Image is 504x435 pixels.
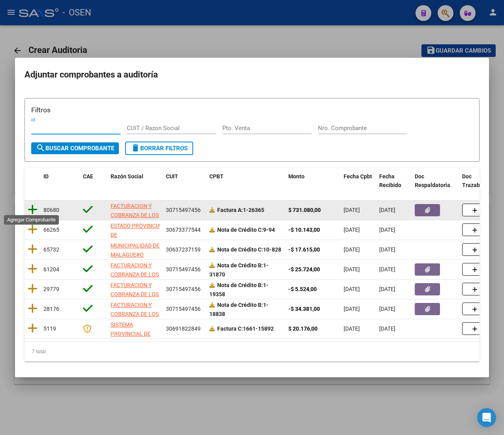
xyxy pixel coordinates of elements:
[166,246,201,253] span: 30637237159
[217,227,275,233] strong: 9-94
[107,168,163,194] datatable-header-cell: Razón Social
[31,142,119,154] button: Buscar Comprobante
[462,173,494,189] span: Doc Trazabilidad
[43,207,59,213] span: 80680
[36,145,114,152] span: Buscar Comprobante
[379,325,395,332] span: [DATE]
[166,207,201,213] span: 30715497456
[40,168,80,194] datatable-header-cell: ID
[43,325,56,332] span: 5119
[80,168,107,194] datatable-header-cell: CAE
[217,325,274,332] strong: 1661-15892
[288,325,318,332] strong: $ 20.176,00
[217,207,243,213] span: Factura A:
[166,306,201,312] span: 30715497456
[31,105,473,115] h3: Filtros
[43,246,59,253] span: 65732
[43,227,59,233] span: 66265
[206,168,285,194] datatable-header-cell: CPBT
[43,306,59,312] span: 28176
[379,286,395,292] span: [DATE]
[379,173,401,189] span: Fecha Recibido
[285,168,340,194] datatable-header-cell: Monto
[415,173,450,189] span: Doc Respaldatoria
[111,173,143,180] span: Razón Social
[288,207,321,213] strong: $ 731.080,00
[111,322,150,346] span: SISTEMA PROVINCIAL DE SALUD
[477,408,496,427] div: Open Intercom Messenger
[344,306,360,312] span: [DATE]
[288,286,317,292] strong: -$ 5.524,00
[288,266,320,272] strong: -$ 25.724,00
[288,306,320,312] strong: -$ 34.381,00
[344,325,360,332] span: [DATE]
[209,262,269,278] strong: 1-31870
[166,325,201,332] span: 30691822849
[166,173,178,180] span: CUIT
[217,227,263,233] span: Nota de Crédito C:
[379,227,395,233] span: [DATE]
[288,246,320,253] strong: -$ 17.615,00
[111,302,159,335] span: FACTURACION Y COBRANZA DE LOS EFECTORES PUBLICOS S.E.
[288,173,305,180] span: Monto
[131,145,188,152] span: Borrar Filtros
[344,286,360,292] span: [DATE]
[288,227,320,233] strong: -$ 10.143,00
[217,207,264,213] strong: 1-26365
[379,306,395,312] span: [DATE]
[111,262,159,295] span: FACTURACION Y COBRANZA DE LOS EFECTORES PUBLICOS S.E.
[111,242,160,258] span: MUNICIPALIDAD DE MALAGUE#O
[111,282,159,315] span: FACTURACION Y COBRANZA DE LOS EFECTORES PUBLICOS S.E.
[412,168,459,194] datatable-header-cell: Doc Respaldatoria
[163,168,206,194] datatable-header-cell: CUIT
[166,227,201,233] span: 30673377544
[217,246,263,253] span: Nota de Crédito C:
[340,168,376,194] datatable-header-cell: Fecha Cpbt
[43,173,49,180] span: ID
[111,223,164,247] span: ESTADO PROVINCIA DE [GEOGRAPHIC_DATA]
[217,325,243,332] span: Factura C:
[344,246,360,253] span: [DATE]
[379,266,395,272] span: [DATE]
[43,286,59,292] span: 29779
[111,203,159,236] span: FACTURACION Y COBRANZA DE LOS EFECTORES PUBLICOS S.E.
[43,266,59,272] span: 61204
[166,266,201,272] span: 30715497456
[131,143,140,153] mat-icon: delete
[376,168,412,194] datatable-header-cell: Fecha Recibido
[344,227,360,233] span: [DATE]
[209,173,224,180] span: CPBT
[217,262,263,269] span: Nota de Crédito B:
[36,143,45,153] mat-icon: search
[125,142,193,155] button: Borrar Filtros
[24,67,480,82] h2: Adjuntar comprobantes a auditoría
[166,286,201,292] span: 30715497456
[379,246,395,253] span: [DATE]
[209,302,269,317] strong: 1-18838
[344,266,360,272] span: [DATE]
[217,302,263,308] span: Nota de Crédito B:
[24,342,480,361] div: 7 total
[379,207,395,213] span: [DATE]
[83,173,93,180] span: CAE
[217,246,281,253] strong: 10-828
[209,282,269,297] strong: 1-19358
[344,173,372,180] span: Fecha Cpbt
[344,207,360,213] span: [DATE]
[217,282,263,288] span: Nota de Crédito B:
